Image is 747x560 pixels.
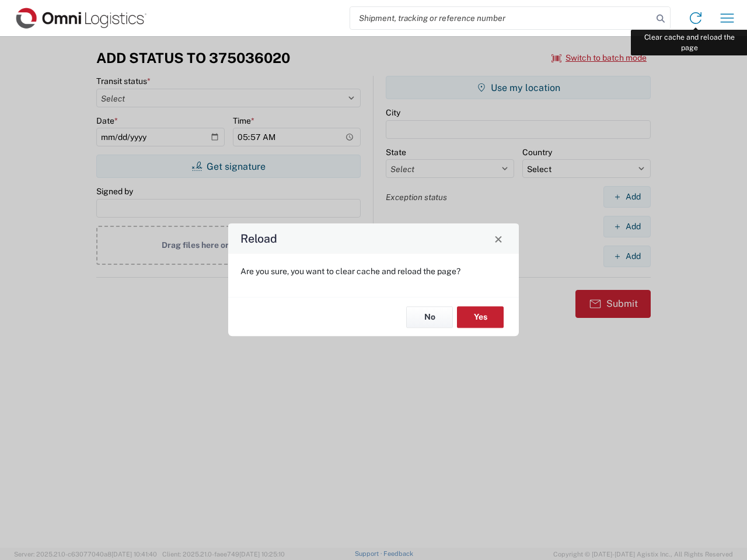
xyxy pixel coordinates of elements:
input: Shipment, tracking or reference number [350,7,652,29]
h4: Reload [240,230,277,247]
button: Yes [457,306,504,328]
p: Are you sure, you want to clear cache and reload the page? [240,266,507,276]
button: Close [490,230,507,247]
button: No [406,306,453,328]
